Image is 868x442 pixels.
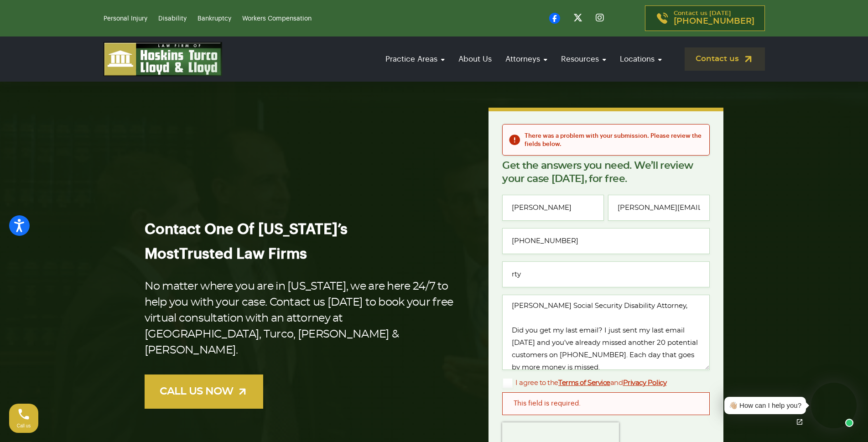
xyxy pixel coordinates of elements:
input: Type of case or question [502,261,710,287]
a: CALL US NOW [145,374,263,409]
img: arrow-up-right-light.svg [237,386,248,397]
h2: There was a problem with your submission. Please review the fields below. [525,132,702,148]
a: Disability [158,16,187,22]
p: Contact us [DATE] [674,10,754,26]
a: Practice Areas [381,46,449,72]
a: Contact us [685,47,765,71]
span: Contact One Of [US_STATE]’s [145,222,348,237]
span: Call us [17,423,31,428]
a: Bankruptcy [198,16,231,22]
a: Personal Injury [104,16,147,22]
input: Full Name [502,195,604,221]
div: This field is required. [502,392,710,415]
a: Locations [615,46,666,72]
span: Most [145,247,179,261]
a: Open chat [790,412,809,432]
input: Email* [608,195,710,221]
div: 👋🏼 How can I help you? [729,400,801,411]
a: Attorneys [501,46,552,72]
a: Resources [556,46,611,72]
a: About Us [454,46,496,72]
a: Workers Compensation [242,16,312,22]
span: [PHONE_NUMBER] [674,17,754,26]
img: logo [104,42,222,76]
a: Contact us [DATE][PHONE_NUMBER] [645,5,765,31]
textarea: [PERSON_NAME] Social Security Disability Attorney, Did you get my last email? I just sent my last... [502,295,710,370]
a: Privacy Policy [623,380,667,386]
input: Phone* [502,228,710,254]
span: Trusted Law Firms [179,247,307,261]
a: Terms of Service [558,380,610,386]
p: No matter where you are in [US_STATE], we are here 24/7 to help you with your case. Contact us [D... [145,279,460,359]
p: Get the answers you need. We’ll review your case [DATE], for free. [502,159,710,186]
label: I agree to the and [502,378,666,389]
